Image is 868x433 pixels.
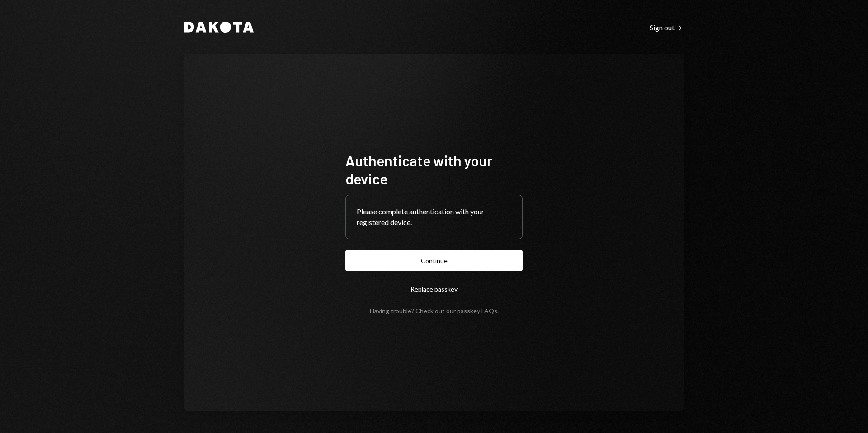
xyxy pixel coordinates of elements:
[370,307,499,315] div: Having trouble? Check out our .
[457,307,497,315] a: passkey FAQs
[345,250,523,271] button: Continue
[650,23,684,32] div: Sign out
[345,151,523,188] h1: Authenticate with your device
[357,206,511,228] div: Please complete authentication with your registered device.
[345,278,523,300] button: Replace passkey
[650,22,684,32] a: Sign out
